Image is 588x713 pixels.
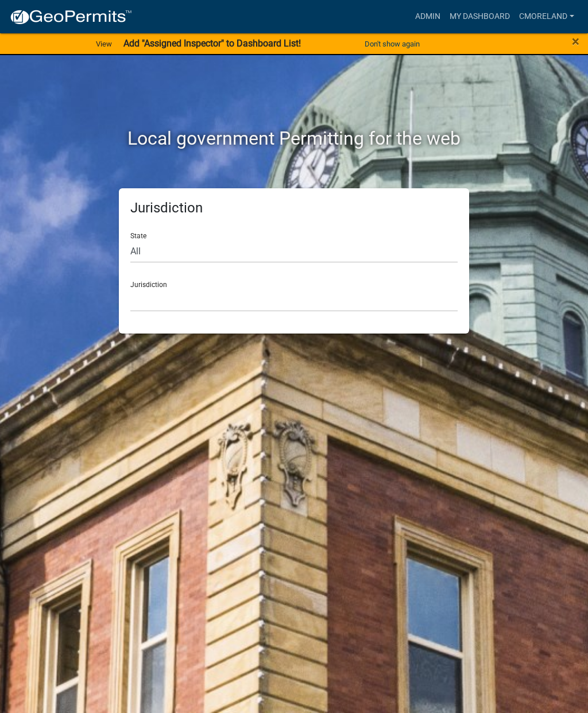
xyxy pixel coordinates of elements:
[572,34,579,48] button: Close
[360,34,424,53] button: Don't show again
[123,38,301,49] strong: Add "Assigned Inspector" to Dashboard List!
[411,6,445,28] a: Admin
[130,200,458,216] h5: Jurisdiction
[91,34,117,53] a: View
[514,6,579,28] a: cmoreland
[27,127,561,149] h2: Local government Permitting for the web
[572,33,579,49] span: ×
[445,6,514,28] a: My Dashboard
